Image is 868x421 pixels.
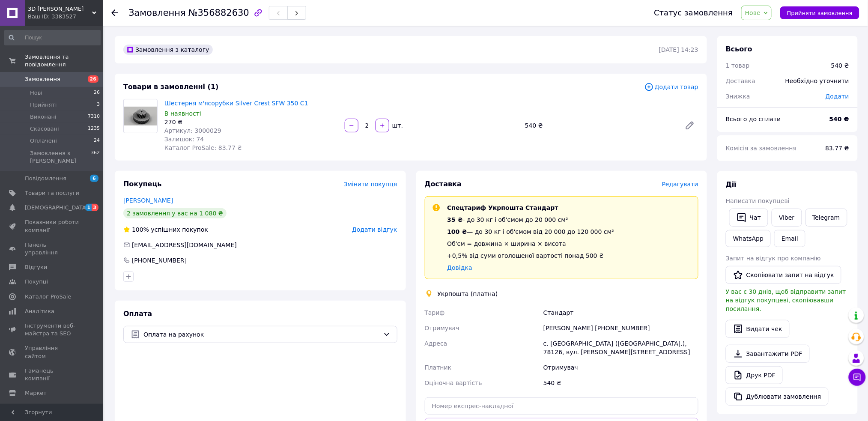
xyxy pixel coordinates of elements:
[726,255,821,262] span: Запит на відгук про компанію
[774,230,805,247] button: Email
[659,46,698,53] time: [DATE] 14:23
[25,308,54,315] span: Аналітика
[143,330,380,339] span: Оплата на рахунок
[447,251,614,260] div: +0,5% від суми оголошеної вартості понад 500 ₴
[25,322,79,337] span: Інструменти веб-майстра та SEO
[25,344,79,360] span: Управління сайтом
[28,5,92,13] span: 3D MAKSA
[123,310,152,318] span: Оплата
[726,366,783,384] a: Друк PDF
[425,397,699,415] input: Номер експрес-накладної
[123,208,227,218] div: 2 замовлення у вас на 1 080 ₴
[188,8,249,18] span: №356882630
[164,110,201,117] span: В наявності
[726,78,755,84] span: Доставка
[30,113,57,121] span: Виконані
[131,256,188,265] div: [PHONE_NUMBER]
[123,180,162,188] span: Покупець
[25,293,71,301] span: Каталог ProSale
[831,61,849,70] div: 540 ₴
[726,345,810,363] a: Завантажити PDF
[447,227,614,236] div: — до 30 кг і об'ємом від 20 000 до 120 000 см³
[25,218,79,234] span: Показники роботи компанії
[780,72,854,90] div: Необхідно уточнити
[447,204,558,211] span: Спецтариф Укрпошта Стандарт
[25,278,48,286] span: Покупці
[88,125,100,133] span: 1235
[164,100,308,107] a: Шестерня м'ясорубки Silver Crest SFW 350 C1
[123,197,173,204] a: [PERSON_NAME]
[726,93,750,100] span: Знижка
[745,9,761,16] span: Нове
[826,93,849,100] span: Додати
[94,89,100,97] span: 26
[164,127,221,134] span: Артикул: 3000029
[425,379,482,386] span: Оціночна вартість
[425,180,462,188] span: Доставка
[662,181,698,188] span: Редагувати
[390,121,404,130] div: шт.
[30,89,42,97] span: Нові
[726,145,797,152] span: Комісія за замовлення
[25,53,103,69] span: Замовлення та повідомлення
[447,216,463,223] span: 35 ₴
[425,364,452,371] span: Платник
[30,137,57,145] span: Оплачені
[542,320,700,336] div: [PERSON_NAME] [PHONE_NUMBER]
[4,30,101,45] input: Пошук
[522,119,678,131] div: 540 ₴
[772,209,802,227] a: Viber
[726,180,737,188] span: Дії
[726,388,829,406] button: Дублювати замовлення
[30,125,59,133] span: Скасовані
[85,204,92,211] span: 1
[25,263,47,271] span: Відгуки
[28,13,103,21] div: Ваш ID: 3383527
[25,204,88,212] span: [DEMOGRAPHIC_DATA]
[123,225,208,234] div: успішних покупок
[787,10,853,16] span: Прийняти замовлення
[92,204,98,211] span: 3
[447,264,472,271] a: Довідка
[425,340,447,347] span: Адреса
[111,9,118,17] div: Повернутися назад
[425,325,459,331] span: Отримувач
[94,137,100,145] span: 24
[88,113,100,121] span: 7310
[25,189,79,197] span: Товари та послуги
[97,101,100,109] span: 3
[447,215,614,224] div: - до 30 кг і об'ємом до 20 000 см³
[681,117,698,134] a: Редагувати
[91,149,100,165] span: 362
[726,288,846,312] span: У вас є 30 днів, щоб відправити запит на відгук покупцеві, скопіювавши посилання.
[30,101,57,109] span: Прийняті
[542,336,700,360] div: с. [GEOGRAPHIC_DATA] ([GEOGRAPHIC_DATA].), 78126, вул. [PERSON_NAME][STREET_ADDRESS]
[123,45,213,55] div: Замовлення з каталогу
[425,309,445,316] span: Тариф
[352,226,397,233] span: Додати відгук
[829,116,849,122] b: 540 ₴
[164,136,204,143] span: Залишок: 74
[729,209,768,227] button: Чат
[164,144,242,151] span: Каталог ProSale: 83.77 ₴
[542,305,700,320] div: Стандарт
[344,181,397,188] span: Змінити покупця
[164,118,338,126] div: 270 ₴
[25,175,66,182] span: Повідомлення
[726,116,781,122] span: Всього до сплати
[726,320,790,338] button: Видати чек
[124,107,157,125] img: Шестерня м'ясорубки Silver Crest SFW 350 C1
[542,360,700,375] div: Отримувач
[780,6,859,19] button: Прийняти замовлення
[90,175,98,182] span: 6
[30,149,91,165] span: Замовлення з [PERSON_NAME]
[123,83,219,91] span: Товари в замовленні (1)
[25,367,79,382] span: Гаманець компанії
[805,209,847,227] a: Telegram
[25,241,79,257] span: Панель управління
[826,145,849,152] span: 83.77 ₴
[25,75,60,83] span: Замовлення
[726,230,771,247] a: WhatsApp
[447,228,467,235] span: 100 ₴
[25,389,47,397] span: Маркет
